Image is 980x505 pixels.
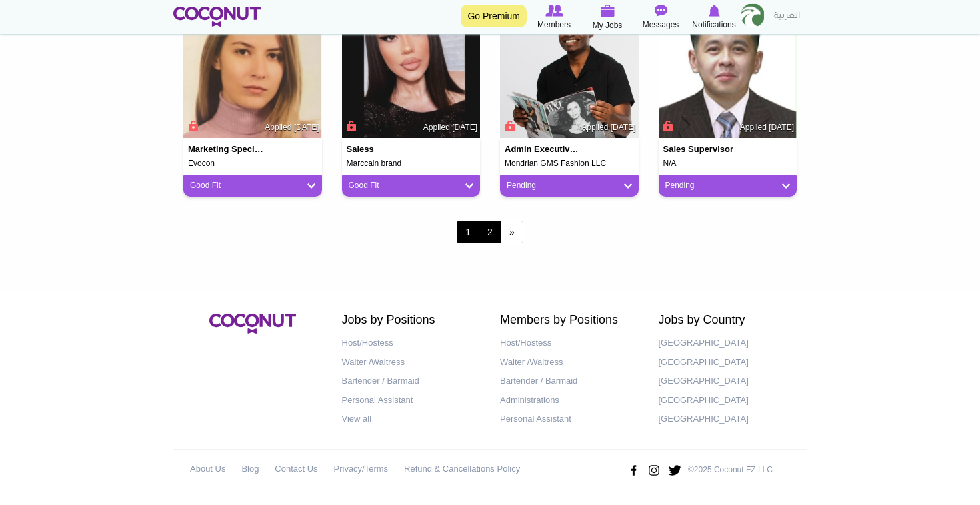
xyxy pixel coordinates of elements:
a: Refund & Cancellations Policy [404,460,520,479]
img: Home [173,7,261,27]
a: [GEOGRAPHIC_DATA] [659,410,797,429]
a: Blog [241,460,259,479]
span: Notifications [692,18,735,31]
img: Messages [654,5,667,17]
h4: Saless [347,145,424,154]
a: العربية [767,3,807,30]
span: Connect to Unlock the Profile [186,119,198,133]
a: Good Fit [349,180,474,191]
a: Bartender / Barmaid [342,372,481,391]
h2: Jobs by Positions [342,314,481,327]
a: Host/Hostess [342,334,481,353]
p: ©2025 Coconut FZ LLC [688,464,773,476]
h5: Evocon [188,159,317,168]
a: Waiter /Waitress [342,353,481,372]
a: [GEOGRAPHIC_DATA] [659,334,797,353]
a: Messages Messages [634,3,687,31]
h4: Marketing Specialist [188,145,265,154]
h5: Marccain brand [347,159,476,168]
a: next › [501,221,523,243]
a: Browse Members Members [527,3,581,31]
img: My Jobs [600,5,615,17]
a: [GEOGRAPHIC_DATA] [659,372,797,391]
h2: Members by Positions [500,314,639,327]
a: Bartender / Barmaid [500,372,639,391]
span: Connect to Unlock the Profile [503,119,515,133]
a: About Us [190,460,225,479]
img: Instagram [647,460,661,481]
h5: Mondrian GMS Fashion LLC [505,159,634,168]
a: Waiter /Waitress [500,353,639,372]
span: 1 [457,221,479,243]
span: My Jobs [593,19,623,32]
a: View all [342,410,481,429]
a: Pending [507,180,632,191]
a: My Jobs My Jobs [581,3,634,32]
span: Connect to Unlock the Profile [345,119,357,133]
a: Host/Hostess [500,334,639,353]
a: 2 [479,221,501,243]
a: Pending [665,180,791,191]
img: Notifications [709,5,720,17]
a: [GEOGRAPHIC_DATA] [659,353,797,372]
a: Administrations [500,391,639,410]
img: Twitter [667,460,682,481]
img: Facebook [626,460,641,481]
a: Good Fit [190,180,315,191]
a: Notifications Notifications [687,3,741,31]
a: [GEOGRAPHIC_DATA] [659,391,797,410]
h5: N/A [663,159,793,168]
a: Personal Assistant [342,391,481,410]
h2: Jobs by Country [659,314,797,327]
img: Browse Members [545,5,563,17]
span: Messages [643,18,679,31]
a: Go Premium [461,5,527,27]
h4: Admin Executive / Creative Director [505,145,582,154]
img: Coconut [209,314,296,334]
a: Personal Assistant [500,410,639,429]
a: Contact Us [275,460,317,479]
span: Connect to Unlock the Profile [661,119,673,133]
h4: Sales Supervisor [663,145,741,154]
span: Members [537,18,571,31]
a: Privacy/Terms [334,460,389,479]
